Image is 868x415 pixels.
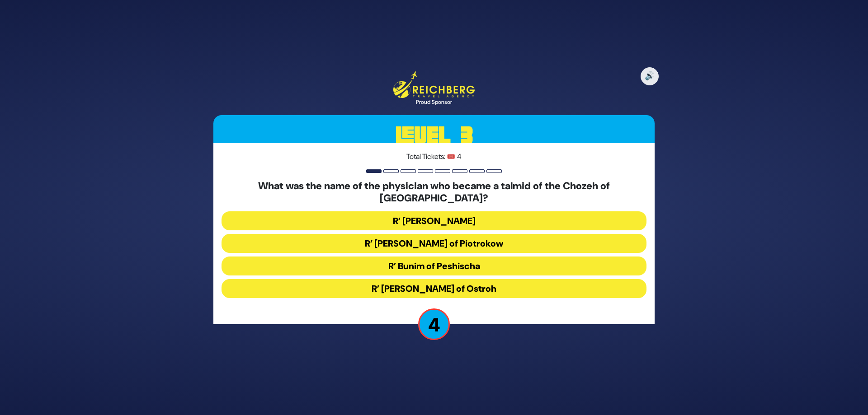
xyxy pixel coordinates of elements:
[222,234,646,253] button: R’ [PERSON_NAME] of Piotrokow
[222,211,646,230] button: R’ [PERSON_NAME]
[222,279,646,298] button: R’ [PERSON_NAME] of Ostroh
[222,180,646,204] h5: What was the name of the physician who became a talmid of the Chozeh of [GEOGRAPHIC_DATA]?
[393,71,475,98] img: Reichberg Travel
[393,98,475,106] div: Proud Sponsor
[641,67,659,85] button: 🔊
[418,308,450,340] p: 4
[222,151,646,162] p: Total Tickets: 🎟️ 4
[213,115,655,156] h3: Level 3
[222,256,646,275] button: R’ Bunim of Peshischa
